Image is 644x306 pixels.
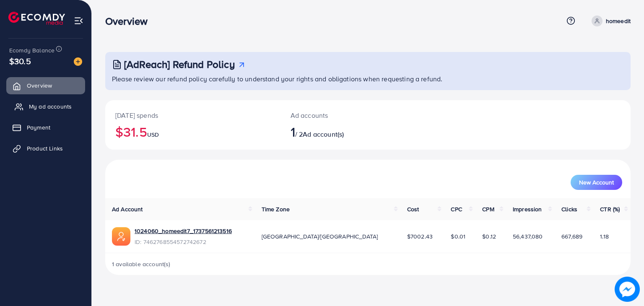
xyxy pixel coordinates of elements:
[262,232,378,241] span: [GEOGRAPHIC_DATA]/[GEOGRAPHIC_DATA]
[6,98,85,115] a: My ad accounts
[27,144,63,153] span: Product Links
[135,227,232,235] a: 1024060_homeedit7_1737561213516
[482,232,496,241] span: $0.12
[6,140,85,157] a: Product Links
[513,205,542,213] span: Impression
[74,16,83,26] img: menu
[147,130,159,139] span: USD
[291,110,402,120] p: Ad accounts
[561,232,582,241] span: 667,689
[451,232,465,241] span: $0.01
[74,57,82,66] img: image
[600,232,609,241] span: 1.18
[606,16,631,26] p: homeedit
[513,232,543,241] span: 56,437,080
[124,58,235,70] h3: [AdReach] Refund Policy
[112,227,130,246] img: ic-ads-acc.e4c84228.svg
[6,119,85,136] a: Payment
[112,205,143,213] span: Ad Account
[27,123,50,132] span: Payment
[27,81,52,90] span: Overview
[9,55,31,67] span: $30.5
[571,175,622,190] button: New Account
[135,238,232,246] span: ID: 7462768554572742672
[303,130,344,139] span: Ad account(s)
[112,260,171,268] span: 1 available account(s)
[115,124,270,140] h2: $31.5
[29,102,72,111] span: My ad accounts
[291,122,295,141] span: 1
[6,77,85,94] a: Overview
[115,110,270,120] p: [DATE] spends
[588,16,631,26] a: homeedit
[262,205,290,213] span: Time Zone
[451,205,462,213] span: CPC
[615,277,640,302] img: image
[9,46,55,54] span: Ecomdy Balance
[291,124,402,140] h2: / 2
[407,232,433,241] span: $7002.43
[407,205,419,213] span: Cost
[8,12,65,25] img: logo
[105,15,154,27] h3: Overview
[482,205,494,213] span: CPM
[600,205,620,213] span: CTR (%)
[579,179,614,185] span: New Account
[561,205,577,213] span: Clicks
[112,74,626,84] p: Please review our refund policy carefully to understand your rights and obligations when requesti...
